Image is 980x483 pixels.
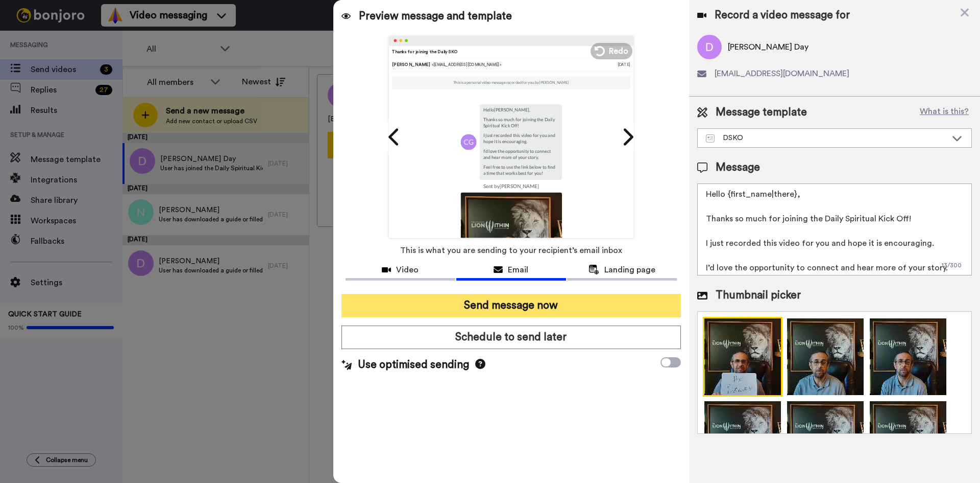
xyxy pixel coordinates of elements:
[786,317,865,397] img: 2Q==
[460,179,561,192] td: Sent by [PERSON_NAME]
[868,400,948,479] img: Z
[604,264,655,276] span: Landing page
[483,148,558,160] p: I’d love the opportunity to connect and hear more of your story.
[786,400,865,479] img: Z
[396,264,419,276] span: Video
[617,61,630,67] div: [DATE]
[358,357,469,373] span: Use optimised sending
[868,317,948,397] img: Z
[483,164,558,176] p: Feel free to use the link below to find a time that works best for you!
[706,134,715,143] img: Message-temps.svg
[341,326,681,349] button: Schedule to send later
[460,134,476,150] img: cg.png
[703,400,782,479] img: Z
[508,264,528,276] span: Email
[483,107,558,113] p: Hello [PERSON_NAME] ,
[400,239,622,262] span: This is what you are sending to your recipient’s email inbox
[483,116,558,129] p: Thanks so much for joining the Daily Spiritual Kick Off!
[716,160,760,175] span: Message
[697,183,972,275] textarea: Hello {first_name|there}, Thanks so much for joining the Daily Spiritual Kick Off! I just recorde...
[483,132,558,145] p: I just recorded this video for you and hope it is encouraging.
[341,294,681,317] button: Send message now
[917,105,972,120] button: What is this?
[460,192,561,293] img: 2Q==
[715,67,849,80] span: [EMAIL_ADDRESS][DOMAIN_NAME]
[716,105,807,120] span: Message template
[716,288,801,303] span: Thumbnail picker
[392,61,618,67] div: [PERSON_NAME]
[453,80,569,85] p: This is a personal video message recorded for you by [PERSON_NAME]
[703,317,782,397] img: 9k=
[706,133,947,143] div: DSKO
